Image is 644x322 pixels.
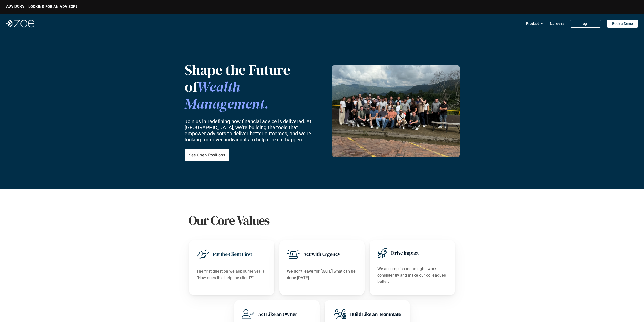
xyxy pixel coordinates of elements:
p: See Open Positions [189,153,225,157]
h3: Act Like an Owner [258,311,297,318]
p: We don’t leave for [DATE] what can be done [DATE]. [287,268,357,281]
h3: Act with Urgency [303,251,340,258]
p: ADVISORS [6,4,24,9]
h3: Drive Impact [391,249,419,256]
p: Product [526,20,539,27]
a: See Open Positions [185,149,229,161]
p: Careers [550,21,564,26]
p: We accomplish meaningful work consistently and make our colleagues better. [377,266,448,285]
a: Log In [570,20,601,28]
p: Join us in redefining how financial advice is delivered. At [GEOGRAPHIC_DATA], we're building the... [185,118,316,143]
h3: Put the Client First [213,251,252,258]
h1: Our Core Values [189,213,456,228]
p: Shape the Future of [185,61,315,112]
h3: Build Like an Teammate [350,311,401,318]
p: The first question we ask ourselves is “How does this help the client?” [196,268,267,281]
p: LOOKING FOR AN ADVISOR? [28,4,77,9]
p: Log In [581,22,591,26]
p: Book a Demo [612,22,633,26]
a: Book a Demo [607,20,638,28]
span: Wealth Management. [185,77,269,113]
